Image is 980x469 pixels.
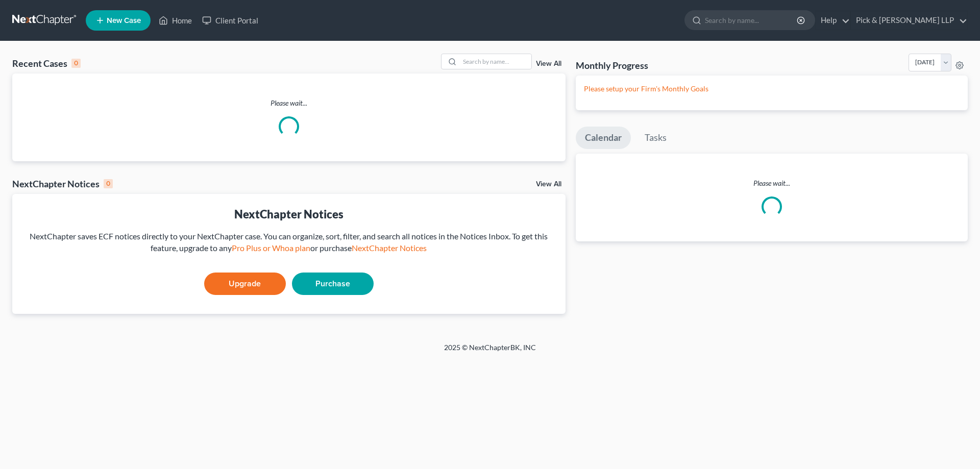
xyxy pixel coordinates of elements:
[584,84,960,94] p: Please setup your Firm's Monthly Goals
[197,11,263,30] a: Client Portal
[20,231,557,254] div: NextChapter saves ECF notices directly to your NextChapter case. You can organize, sort, filter, ...
[576,178,968,188] p: Please wait...
[635,127,676,149] a: Tasks
[12,57,81,69] div: Recent Cases
[104,179,113,188] div: 0
[12,178,113,190] div: NextChapter Notices
[71,59,81,68] div: 0
[536,181,561,188] a: View All
[460,54,531,69] input: Search by name...
[292,273,374,295] a: Purchase
[816,11,850,30] a: Help
[199,342,781,361] div: 2025 © NextChapterBK, INC
[204,273,286,295] a: Upgrade
[576,59,648,71] h3: Monthly Progress
[851,11,967,30] a: Pick & [PERSON_NAME] LLP
[107,17,141,24] span: New Case
[232,243,310,253] a: Pro Plus or Whoa plan
[352,243,427,253] a: NextChapter Notices
[576,127,631,149] a: Calendar
[12,98,566,108] p: Please wait...
[536,60,561,67] a: View All
[705,11,798,30] input: Search by name...
[20,206,557,222] div: NextChapter Notices
[154,11,197,30] a: Home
